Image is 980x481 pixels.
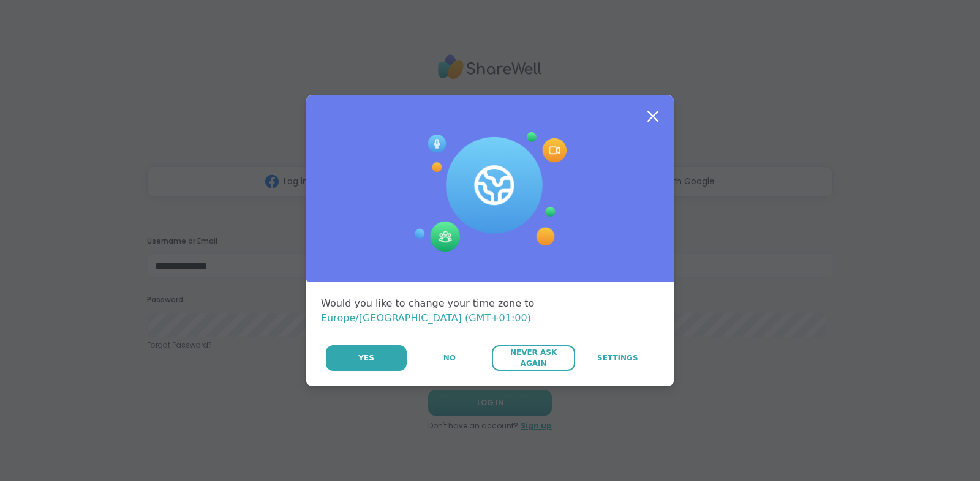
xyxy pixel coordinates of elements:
[321,296,659,326] div: Would you like to change your time zone to
[498,347,568,369] span: Never Ask Again
[443,352,456,364] span: No
[597,352,638,364] span: Settings
[408,345,491,371] button: No
[413,132,567,252] img: Session Experience
[492,345,575,371] button: Never Ask Again
[326,345,407,371] button: Yes
[321,312,531,324] span: Europe/[GEOGRAPHIC_DATA] (GMT+01:00)
[358,352,374,364] span: Yes
[576,345,659,371] a: Settings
